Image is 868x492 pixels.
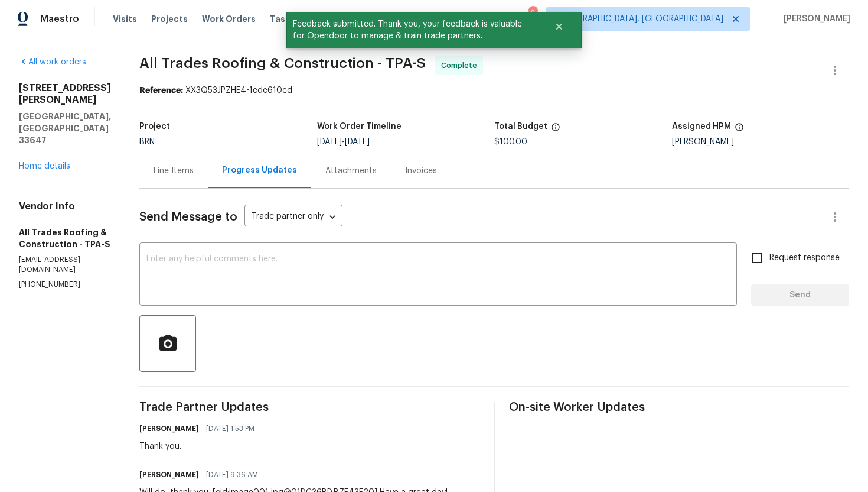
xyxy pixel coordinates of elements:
[139,86,183,95] b: Reference:
[154,165,194,177] div: Line Items
[206,469,258,481] span: [DATE] 9:36 AM
[139,469,199,481] h6: [PERSON_NAME]
[540,15,579,38] button: Close
[556,13,723,25] span: [GEOGRAPHIC_DATA], [GEOGRAPHIC_DATA]
[405,165,437,177] div: Invoices
[139,56,426,70] span: All Trades Roofing & Construction - TPA-S
[244,208,342,227] div: Trade partner only
[19,111,111,146] h5: [GEOGRAPHIC_DATA], [GEOGRAPHIC_DATA] 33647
[139,211,237,223] span: Send Message to
[317,122,402,131] h5: Work Order Timeline
[19,280,111,290] p: [PHONE_NUMBER]
[19,82,111,106] h2: [STREET_ADDRESS][PERSON_NAME]
[286,12,540,48] span: Feedback submitted. Thank you, your feedback is valuable for Opendoor to manage & train trade par...
[202,13,256,25] span: Work Orders
[735,122,744,138] span: The hpm assigned to this work order.
[19,162,70,170] a: Home details
[551,122,560,138] span: The total cost of line items that have been proposed by Opendoor. This sum includes line items th...
[779,13,850,25] span: [PERSON_NAME]
[528,7,537,19] div: 2
[139,441,262,452] div: Thank you.
[19,226,111,250] h5: All Trades Roofing & Construction - TPA-S
[494,122,547,131] h5: Total Budget
[19,200,111,212] h4: Vendor Info
[139,85,849,96] div: XX3Q53JPZHE4-1ede610ed
[325,165,377,177] div: Attachments
[139,423,199,435] h6: [PERSON_NAME]
[139,402,479,413] span: Trade Partner Updates
[113,13,137,25] span: Visits
[40,13,79,25] span: Maestro
[441,60,482,72] span: Complete
[151,13,188,25] span: Projects
[139,122,170,131] h5: Project
[509,402,849,413] span: On-site Worker Updates
[494,138,527,146] span: $100.00
[317,138,342,146] span: [DATE]
[19,255,111,275] p: [EMAIL_ADDRESS][DOMAIN_NAME]
[672,122,731,131] h5: Assigned HPM
[769,252,840,264] span: Request response
[206,423,254,435] span: [DATE] 1:53 PM
[270,15,295,23] span: Tasks
[317,138,370,146] span: -
[222,164,297,176] div: Progress Updates
[345,138,370,146] span: [DATE]
[139,138,155,146] span: BRN
[19,58,86,66] a: All work orders
[672,138,850,146] div: [PERSON_NAME]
